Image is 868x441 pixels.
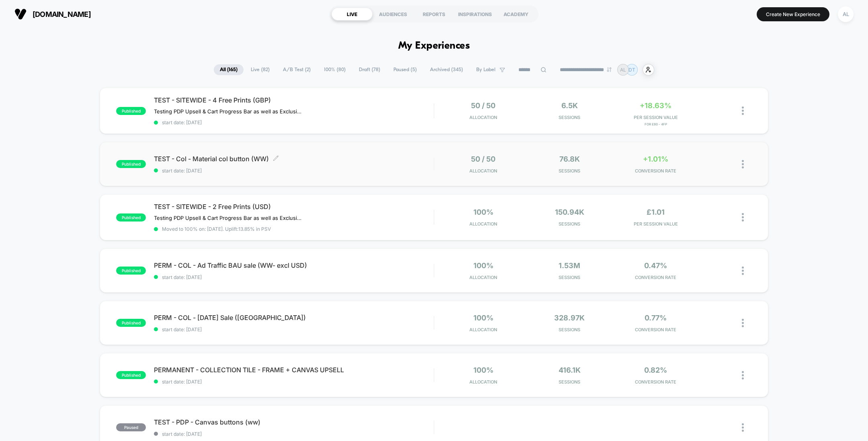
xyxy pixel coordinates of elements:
span: TEST - SITEWIDE - 2 Free Prints (USD) [154,203,434,211]
span: By Label [476,67,495,73]
span: Sessions [528,168,610,174]
span: 76.8k [559,155,580,163]
div: ACADEMY [495,8,536,21]
span: start date: [DATE] [154,326,434,332]
span: CONVERSION RATE [615,327,697,332]
span: 50 / 50 [471,101,495,110]
span: published [116,160,146,168]
span: Sessions [528,327,610,332]
span: 100% [473,314,493,322]
span: TEST - PDP - Canvas buttons (ww) [154,418,434,426]
p: DT [628,67,635,73]
span: Live ( 82 ) [245,64,276,75]
span: 0.47% [644,261,667,270]
span: CONVERSION RATE [615,168,697,174]
img: Visually logo [14,8,27,20]
div: REPORTS [414,8,454,21]
span: start date: [DATE] [154,168,434,174]
span: published [116,319,146,327]
span: 150.94k [555,208,584,216]
span: start date: [DATE] [154,119,434,125]
span: 416.1k [559,366,581,374]
span: 0.82% [644,366,667,374]
span: published [116,267,146,275]
div: INSPIRATIONS [454,8,495,21]
span: All ( 165 ) [214,64,244,75]
span: Paused ( 5 ) [387,64,423,75]
span: Sessions [528,115,610,120]
span: Allocation [469,379,497,385]
span: TEST - SITEWIDE - 4 Free Prints (GBP) [154,96,434,104]
button: [DOMAIN_NAME] [12,8,93,21]
img: close [742,371,744,379]
div: LIVE [332,8,373,21]
span: A/B Test ( 2 ) [277,64,317,75]
span: start date: [DATE] [154,379,434,385]
div: AL [838,6,854,22]
span: 1.53M [559,261,580,270]
span: Allocation [469,168,497,174]
span: [DOMAIN_NAME] [33,10,91,18]
span: for £80 - 4FP [615,122,697,126]
span: PER SESSION VALUE [615,221,697,227]
span: 100% [473,261,493,270]
img: close [742,160,744,168]
button: AL [835,6,856,23]
span: £1.01 [647,208,665,216]
span: 100% ( 80 ) [318,64,352,75]
span: Testing PDP Upsell & Cart Progress Bar as well as Exclusive Free Prints in the Cart [154,108,303,115]
span: 6.5k [561,101,578,110]
span: Sessions [528,275,610,280]
span: Testing PDP Upsell & Cart Progress Bar as well as Exclusive Free Prints in the Cart [154,215,303,221]
div: AUDIENCES [373,8,414,21]
span: TEST - Col - Material col button (WW) [154,155,434,163]
span: paused [116,423,146,431]
img: close [742,213,744,222]
span: +1.01% [643,155,668,163]
img: close [742,267,744,275]
img: close [742,423,744,432]
span: published [116,371,146,379]
span: +18.63% [640,101,671,110]
span: Archived ( 345 ) [424,64,469,75]
span: 100% [473,208,493,216]
span: Draft ( 78 ) [353,64,386,75]
span: CONVERSION RATE [615,379,697,385]
span: Allocation [469,221,497,227]
span: 0.77% [645,314,667,322]
p: AL [620,67,626,73]
span: Sessions [528,379,610,385]
span: PER SESSION VALUE [615,115,697,120]
span: start date: [DATE] [154,274,434,280]
span: Moved to 100% on: [DATE] . Uplift: 13.85% in PSV [162,226,271,232]
span: start date: [DATE] [154,431,434,437]
span: CONVERSION RATE [615,275,697,280]
img: close [742,107,744,115]
span: Allocation [469,275,497,280]
span: 50 / 50 [471,155,495,163]
img: end [607,67,612,72]
span: published [116,213,146,222]
span: PERMANENT - COLLECTION TILE - FRAME + CANVAS UPSELL [154,366,434,374]
span: PERM - COL - Ad Traffic BAU sale (WW- excl USD) [154,261,434,269]
span: Allocation [469,327,497,332]
h1: My Experiences [398,40,470,52]
img: close [742,319,744,327]
span: Sessions [528,221,610,227]
span: 100% [473,366,493,374]
button: Create New Experience [757,7,829,21]
span: 328.97k [554,314,585,322]
span: published [116,107,146,115]
span: PERM - COL - [DATE] Sale ([GEOGRAPHIC_DATA]) [154,314,434,322]
span: Allocation [469,115,497,120]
